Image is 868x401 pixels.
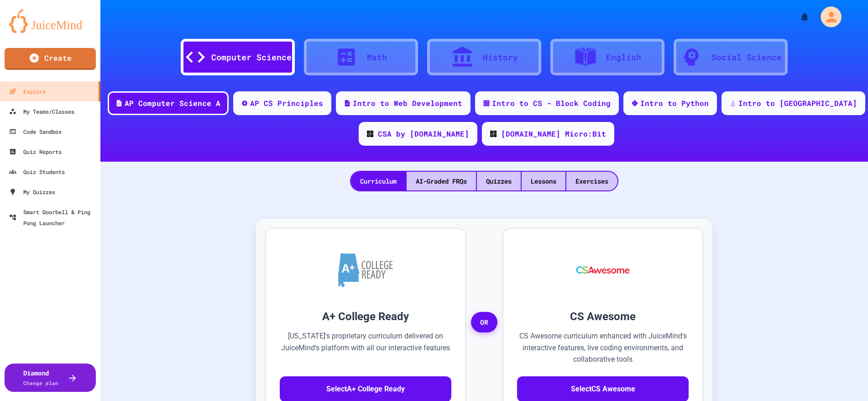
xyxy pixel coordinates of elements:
div: CSA by [DOMAIN_NAME] [378,128,469,139]
div: Intro to Web Development [353,98,462,109]
div: Quiz Reports [9,146,62,157]
div: AP Computer Science A [125,98,220,109]
div: Social Science [711,51,782,63]
div: Intro to CS - Block Coding [492,98,611,109]
div: Quizzes [477,172,521,190]
button: DiamondChange plan [5,364,96,392]
div: Lessons [522,172,565,190]
img: A+ College Ready [338,253,393,287]
div: Explore [9,86,46,97]
div: [DOMAIN_NAME] Micro:Bit [501,128,606,139]
div: English [606,51,641,63]
img: logo-orange.svg [9,9,91,33]
div: My Notifications [782,9,812,25]
span: Change plan [23,380,58,386]
div: Curriculum [351,172,406,190]
div: Exercises [566,172,617,190]
div: History [483,51,518,63]
div: My Account [809,4,844,30]
div: Intro to Python [640,98,709,109]
div: Quiz Students [9,166,65,177]
h3: A+ College Ready [280,308,451,325]
img: CS Awesome [567,243,639,297]
div: Math [367,51,387,63]
h3: CS Awesome [517,308,689,325]
p: CS Awesome curriculum enhanced with JuiceMind's interactive features, live coding environments, a... [517,330,689,365]
a: Create [5,48,96,70]
div: My Teams/Classes [9,106,74,117]
img: CODE_logo_RGB.png [367,131,373,137]
div: Smart Doorbell & Ping Pong Launcher [9,206,97,228]
img: CODE_logo_RGB.png [490,131,497,137]
div: Code Sandbox [9,126,62,137]
div: Diamond [23,368,58,387]
p: [US_STATE]'s proprietary curriculum delivered on JuiceMind's platform with all our interactive fe... [280,330,451,365]
span: OR [471,312,497,333]
div: Intro to [GEOGRAPHIC_DATA] [738,98,857,109]
div: My Quizzes [9,186,55,197]
div: AP CS Principles [250,98,323,109]
div: Computer Science [211,51,292,63]
div: AI-Graded FRQs [407,172,476,190]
